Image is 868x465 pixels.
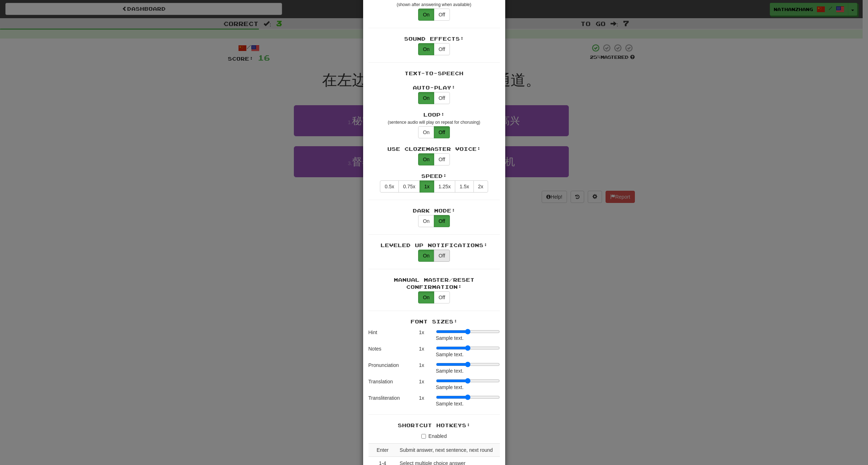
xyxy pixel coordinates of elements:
[434,180,455,193] button: 1.25x
[368,173,500,180] div: Speed:
[436,351,500,358] div: Sample text.
[418,9,434,21] button: On
[434,126,450,138] button: Off
[418,153,450,165] div: Use Clozemaster text-to-speech
[368,378,411,391] div: Translation
[418,92,434,104] button: On
[421,433,447,440] label: Enabled
[397,444,500,457] td: Submit answer, next sentence, next round
[418,43,434,55] button: On
[368,422,500,429] div: Shortcut Hotkeys:
[418,250,434,262] button: On
[418,92,450,104] div: Text-to-speech auto-play
[368,318,500,325] div: Font Sizes:
[368,345,411,358] div: Notes
[434,43,450,55] button: Off
[411,329,432,342] div: 1 x
[418,291,434,303] button: On
[368,394,411,407] div: Transliteration
[398,180,420,193] button: 0.75x
[368,276,500,291] div: Manual Master/Reset Confirmation:
[411,378,432,391] div: 1 x
[411,362,432,374] div: 1 x
[473,180,488,193] button: 2x
[368,145,500,153] div: Use Clozemaster Voice:
[368,362,411,374] div: Pronunciation
[436,400,500,407] div: Sample text.
[411,345,432,358] div: 1 x
[434,9,450,21] button: Off
[368,329,411,342] div: Hint
[421,434,426,439] input: Enabled
[434,215,450,227] button: Off
[368,111,500,118] div: Loop:
[418,126,450,138] div: Text-to-speech looping
[434,92,450,104] button: Off
[418,126,434,138] button: On
[368,444,397,457] td: Enter
[368,242,500,249] div: Leveled Up Notifications:
[368,207,500,214] div: Dark Mode:
[368,84,500,91] div: Auto-Play:
[397,2,471,7] small: (shown after answering when available)
[411,394,432,407] div: 1 x
[380,180,398,193] button: 0.5x
[434,250,450,262] button: Off
[436,334,500,342] div: Sample text.
[436,367,500,374] div: Sample text.
[420,180,434,193] button: 1x
[434,291,450,303] button: Off
[368,70,500,77] div: Text-to-Speech
[418,153,434,165] button: On
[418,215,434,227] button: On
[388,120,480,125] small: (sentence audio will play on repeat for chorusing)
[434,153,450,165] button: Off
[455,180,473,193] button: 1.5x
[368,35,500,42] div: Sound Effects:
[380,180,488,193] div: Text-to-speech speed
[436,384,500,391] div: Sample text.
